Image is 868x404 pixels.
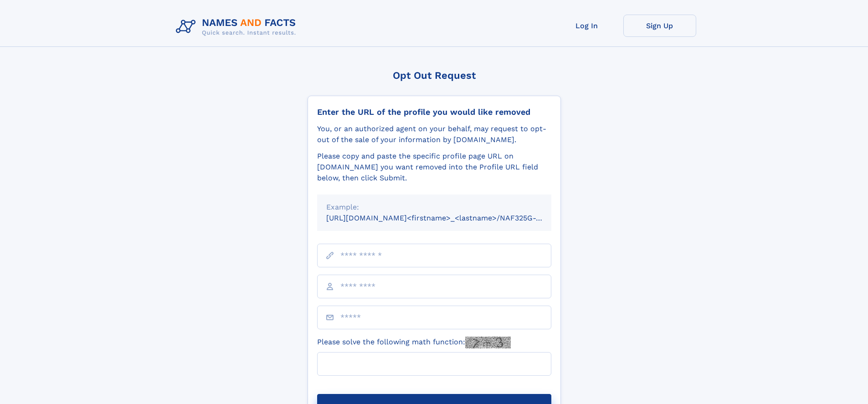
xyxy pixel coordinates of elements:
[317,337,511,348] label: Please solve the following math function:
[308,70,561,81] div: Opt Out Request
[317,151,551,184] div: Please copy and paste the specific profile page URL on [DOMAIN_NAME] you want removed into the Pr...
[623,15,696,37] a: Sign Up
[317,123,551,145] div: You, or an authorized agent on your behalf, may request to opt-out of the sale of your informatio...
[317,107,551,117] div: Enter the URL of the profile you would like removed
[550,15,623,37] a: Log In
[326,202,542,213] div: Example:
[326,214,569,222] small: [URL][DOMAIN_NAME]<firstname>_<lastname>/NAF325G-xxxxxxxx
[172,15,303,39] img: Logo Names and Facts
